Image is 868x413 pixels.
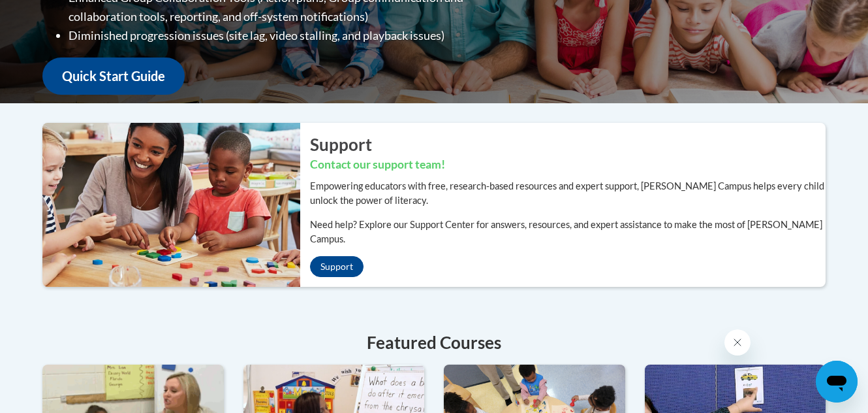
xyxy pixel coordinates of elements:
[42,330,826,355] h4: Featured Courses
[69,26,516,45] li: Diminished progression issues (site lag, video stalling, and playback issues)
[8,9,106,20] span: Hi. How can we help?
[310,218,826,246] p: Need help? Explore our Support Center for answers, resources, and expert assistance to make the m...
[42,58,185,95] a: Quick Start Guide
[310,133,826,156] h2: Support
[310,256,364,277] a: Support
[310,179,826,208] p: Empowering educators with free, research-based resources and expert support, [PERSON_NAME] Campus...
[33,123,300,286] img: ...
[724,329,751,355] iframe: Close message
[816,361,858,403] iframe: Button to launch messaging window
[310,157,826,173] h3: Contact our support team!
